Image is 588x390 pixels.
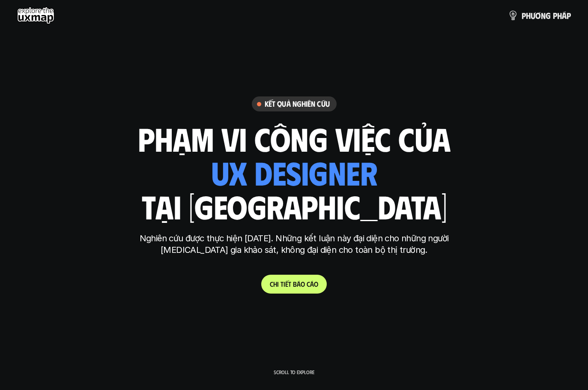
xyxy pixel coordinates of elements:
span: o [314,280,318,288]
h1: phạm vi công việc của [138,120,451,156]
span: p [522,11,526,20]
span: á [310,280,314,288]
span: t [281,280,284,288]
span: ư [531,11,535,20]
span: t [288,280,291,288]
span: h [557,11,562,20]
h1: tại [GEOGRAPHIC_DATA] [141,188,447,224]
span: á [562,11,567,20]
p: Nghiên cứu được thực hiện [DATE]. Những kết luận này đại diện cho những người [MEDICAL_DATA] gia ... [134,233,455,256]
a: Chitiếtbáocáo [261,275,327,294]
span: ế [285,280,288,288]
span: i [277,280,279,288]
h6: Kết quả nghiên cứu [265,99,330,109]
span: i [284,280,285,288]
span: b [293,280,297,288]
span: n [541,11,546,20]
span: o [301,280,305,288]
span: c [307,280,310,288]
span: p [567,11,571,20]
span: ơ [535,11,541,20]
span: p [553,11,557,20]
span: C [270,280,273,288]
span: h [273,280,277,288]
span: á [297,280,301,288]
span: g [546,11,551,20]
span: h [526,11,531,20]
a: phươngpháp [508,7,571,24]
p: Scroll to explore [274,369,314,375]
